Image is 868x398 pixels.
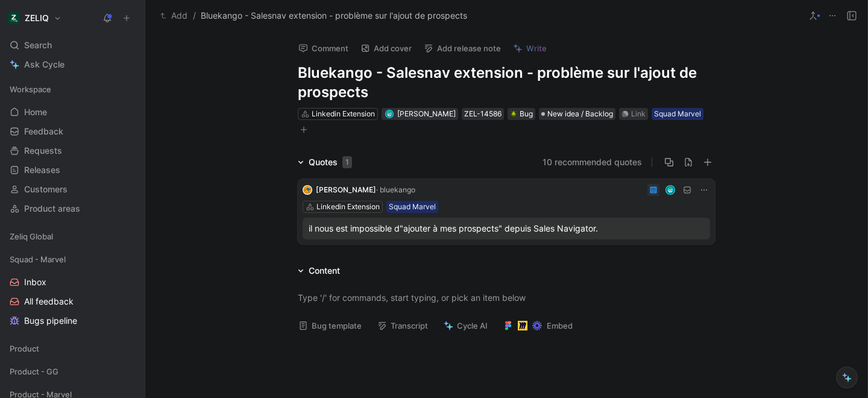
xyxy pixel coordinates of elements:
[5,36,140,54] div: Search
[157,8,190,23] button: Add
[5,362,140,384] div: Product - GG
[372,317,433,334] button: Transcript
[5,10,64,27] button: ZELIQZELIQ
[5,340,140,358] div: Product
[309,264,340,278] div: Content
[631,108,646,120] div: Link
[5,180,140,198] a: Customers
[418,40,506,57] button: Add release note
[539,108,615,120] div: New idea / Backlog
[10,230,53,242] span: Zeliq Global
[389,201,436,213] div: Squad Marvel
[312,108,375,120] div: Linkedin Extension
[386,110,392,117] img: avatar
[5,362,140,381] div: Product - GG
[24,276,46,288] span: Inbox
[5,200,140,218] a: Product areas
[293,40,354,57] button: Comment
[542,155,642,169] button: 10 recommended quotes
[654,108,701,120] div: Squad Marvel
[24,57,64,72] span: Ask Cycle
[510,110,517,118] img: 🪲
[24,125,63,137] span: Feedback
[24,315,77,327] span: Bugs pipeline
[293,264,345,278] div: Content
[309,155,352,169] div: Quotes
[24,203,80,215] span: Product areas
[5,142,140,160] a: Requests
[24,164,60,176] span: Releases
[355,40,417,57] button: Add cover
[316,201,380,213] div: Linkedin Extension
[5,227,140,249] div: Zeliq Global
[498,317,578,334] button: Embed
[376,185,415,194] span: · bluekango
[508,108,535,120] div: 🪲Bug
[201,8,467,23] span: Bluekango - Salesnav extension - problème sur l'ajout de prospects
[464,108,502,120] div: ZEL-14586
[526,43,547,54] span: Write
[24,295,74,308] span: All feedback
[438,317,493,334] button: Cycle AI
[193,8,196,23] span: /
[5,312,140,330] a: Bugs pipeline
[5,292,140,311] a: All feedback
[5,161,140,179] a: Releases
[508,40,552,57] button: Write
[5,250,140,268] div: Squad - Marvel
[5,122,140,141] a: Feedback
[25,13,49,24] h1: ZELIQ
[293,317,367,334] button: Bug template
[298,63,715,102] h1: Bluekango - Salesnav extension - problème sur l'ajout de prospects
[342,156,352,168] div: 1
[510,108,533,120] div: Bug
[293,155,357,169] div: Quotes1
[309,221,704,236] div: il nous est impossible d"ajouter à mes prospects" depuis Sales Navigator.
[5,250,140,330] div: Squad - MarvelInboxAll feedbackBugs pipeline
[303,185,312,195] img: logo
[10,343,39,355] span: Product
[316,185,376,194] span: [PERSON_NAME]
[10,365,58,377] span: Product - GG
[667,186,675,194] img: avatar
[24,106,47,118] span: Home
[5,55,140,74] a: Ask Cycle
[24,145,62,157] span: Requests
[10,83,51,95] span: Workspace
[24,183,68,195] span: Customers
[5,80,140,98] div: Workspace
[10,253,66,265] span: Squad - Marvel
[5,340,140,361] div: Product
[8,12,20,24] img: ZELIQ
[397,109,456,118] span: [PERSON_NAME]
[5,103,140,121] a: Home
[5,273,140,291] a: Inbox
[5,227,140,245] div: Zeliq Global
[24,38,52,52] span: Search
[547,108,613,120] span: New idea / Backlog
